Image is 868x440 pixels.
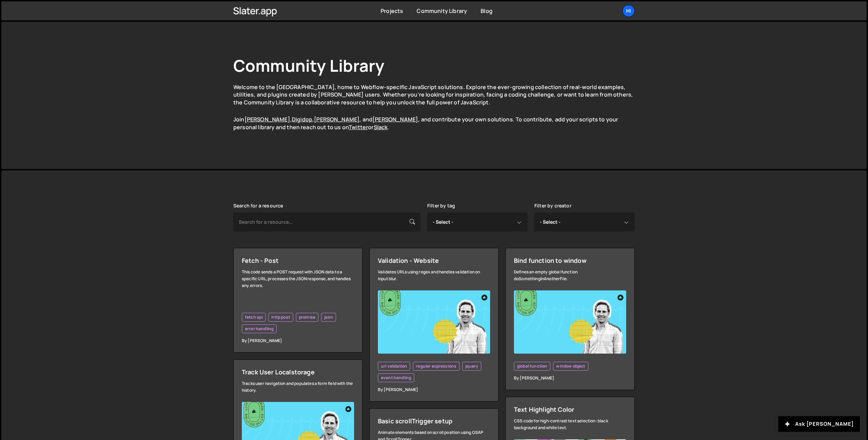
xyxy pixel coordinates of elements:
[378,269,490,282] div: Validates URLs using regex and handles validation on input blur.
[233,248,363,353] a: Fetch - Post This code sends a POST request with JSON data to a specific URL, processes the JSON ...
[514,290,626,354] img: YT%20-%20Thumb%20(2).png
[242,256,354,265] div: Fetch - Post
[416,363,456,369] span: regular expressions
[324,315,333,320] span: json
[778,416,860,432] button: Ask [PERSON_NAME]
[622,5,635,17] a: Hi
[233,203,283,208] label: Search for a resource
[233,116,635,131] p: Join , , , and , and contribute your own solutions. To contribute, add your scripts to your perso...
[314,116,360,123] a: [PERSON_NAME]
[242,380,354,394] div: Tracks user navigation and populates a form field with the history.
[505,248,635,390] a: Bind function to window Defines an empty global function doSomethingInAnotherFile. global functio...
[465,363,478,369] span: jquery
[378,290,490,354] img: YT%20-%20Thumb%20(2).png
[245,116,290,123] a: [PERSON_NAME]
[242,368,354,376] div: Track User Localstorage
[369,248,499,402] a: Validation - Website Validates URLs using regex and handles validation on input blur. url validat...
[427,203,455,208] label: Filter by tag
[349,123,368,131] a: Twitter
[378,386,490,393] div: By [PERSON_NAME]
[381,375,411,380] span: event handling
[233,54,635,77] h1: Community Library
[378,417,490,425] div: Basic scrollTrigger setup
[292,116,312,123] a: Digidop
[514,405,626,413] div: Text Highlight Color
[517,363,547,369] span: global function
[245,315,263,320] span: fetch api
[245,326,273,332] span: error handling
[242,337,354,344] div: By [PERSON_NAME]
[233,83,635,106] p: Welcome to the [GEOGRAPHIC_DATA], home to Webflow-specific JavaScript solutions. Explore the ever...
[514,269,626,282] div: Defines an empty global function doSomethingInAnotherFile.
[378,256,490,265] div: Validation - Website
[372,116,418,123] a: [PERSON_NAME]
[556,363,585,369] span: window object
[381,363,407,369] span: url validation
[514,375,626,382] div: By [PERSON_NAME]
[417,7,467,15] a: Community Library
[514,418,626,431] div: CSS code for high-contrast text selection: black background and white text.
[534,203,571,208] label: Filter by creator
[299,315,315,320] span: promise
[374,123,388,131] a: Slack
[481,7,493,15] a: Blog
[381,7,403,15] a: Projects
[514,256,626,265] div: Bind function to window
[233,213,420,232] input: Search for a resource...
[242,269,354,289] div: This code sends a POST request with JSON data to a specific URL, processes the JSON response, and...
[271,315,290,320] span: http post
